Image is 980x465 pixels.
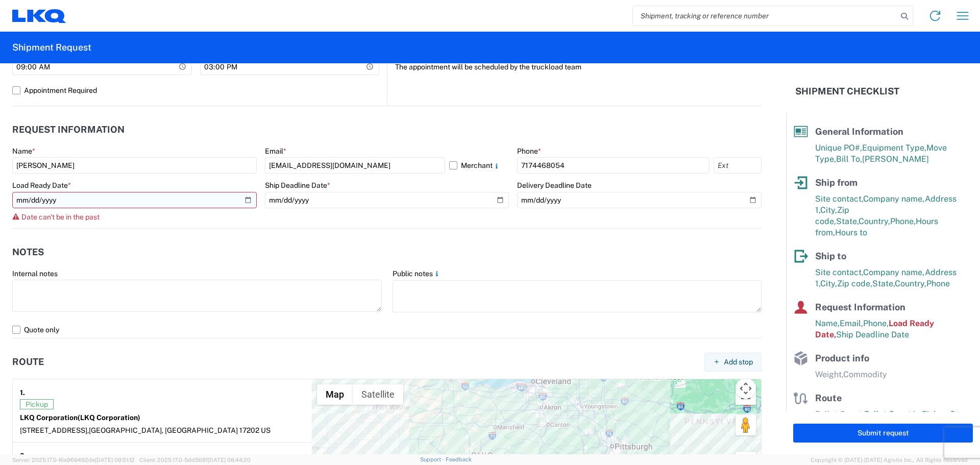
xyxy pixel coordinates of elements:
[815,409,864,419] span: Pallet Count,
[12,41,91,54] h2: Shipment Request
[890,216,916,226] span: Phone,
[12,457,135,463] span: Server: 2025.17.0-16a969492de
[704,353,762,372] button: Add stop
[449,157,509,174] label: Merchant
[862,143,926,153] span: Equipment Type,
[863,319,889,328] span: Phone,
[12,269,58,278] label: Internal notes
[836,154,862,164] span: Bill To,
[736,378,756,399] button: Map camera controls
[795,85,899,97] h2: Shipment Checklist
[820,279,837,288] span: City,
[12,146,35,156] label: Name
[12,181,71,190] label: Load Ready Date
[815,194,863,204] span: Site contact,
[815,251,846,261] span: Ship to
[736,415,756,435] button: Drag Pegman onto the map to open Street View
[837,279,872,288] span: Zip code,
[836,216,859,226] span: State,
[859,216,890,226] span: Country,
[843,370,887,379] span: Commodity
[21,213,100,221] span: Date can't be in the past
[815,409,972,430] span: Pallet Count in Pickup Stops equals Pallet Count in delivery stops
[12,125,125,135] h2: Request Information
[840,319,863,328] span: Email,
[863,267,925,277] span: Company name,
[265,181,330,190] label: Ship Deadline Date
[446,456,472,462] a: Feedback
[835,228,867,237] span: Hours to
[724,357,753,367] span: Add stop
[811,455,968,464] span: Copyright © [DATE]-[DATE] Agistix Inc., All Rights Reserved
[815,393,842,403] span: Route
[78,413,140,422] span: (LKQ Corporation)
[820,205,837,215] span: City,
[872,279,895,288] span: State,
[20,426,89,434] span: [STREET_ADDRESS],
[863,194,925,204] span: Company name,
[793,424,973,443] button: Submit request
[836,330,909,339] span: Ship Deadline Date
[12,82,379,99] label: Appointment Required
[815,126,903,137] span: General Information
[208,457,251,463] span: [DATE] 08:44:20
[815,267,863,277] span: Site contact,
[517,181,592,190] label: Delivery Deadline Date
[353,384,403,405] button: Show satellite imagery
[265,146,286,156] label: Email
[815,319,840,328] span: Name,
[815,370,843,379] span: Weight,
[926,279,950,288] span: Phone
[815,353,869,363] span: Product info
[20,399,54,409] span: Pickup
[12,322,762,338] label: Quote only
[89,426,271,434] span: [GEOGRAPHIC_DATA], [GEOGRAPHIC_DATA] 17202 US
[815,143,862,153] span: Unique PO#,
[393,269,441,278] label: Public notes
[420,456,446,462] a: Support
[317,384,353,405] button: Show street map
[12,247,44,257] h2: Notes
[95,457,135,463] span: [DATE] 09:51:12
[395,59,581,75] label: The appointment will be scheduled by the truckload team
[862,154,929,164] span: [PERSON_NAME]
[20,450,27,462] strong: 2.
[20,413,140,422] strong: LKQ Corporation
[139,457,251,463] span: Client: 2025.17.0-5dd568f
[517,146,541,156] label: Phone
[12,357,44,367] h2: Route
[633,6,897,26] input: Shipment, tracking or reference number
[895,279,926,288] span: Country,
[815,177,857,188] span: Ship from
[20,386,25,399] strong: 1.
[815,302,905,312] span: Request Information
[714,157,762,174] input: Ext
